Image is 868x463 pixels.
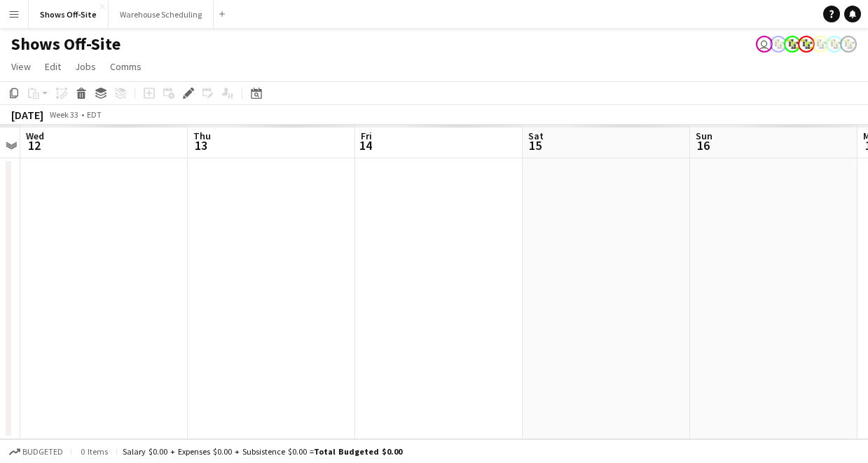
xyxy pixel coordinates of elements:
app-user-avatar: Labor Coordinator [770,36,787,53]
span: Jobs [75,60,96,73]
span: Week 33 [46,109,81,120]
span: Wed [26,130,44,142]
span: Fri [361,130,372,142]
div: Salary $0.00 + Expenses $0.00 + Subsistence $0.00 = [123,446,402,457]
app-user-avatar: Labor Coordinator [784,36,801,53]
div: [DATE] [11,108,43,122]
app-user-avatar: Labor Coordinator [826,36,843,53]
span: 16 [694,137,712,153]
button: Budgeted [7,444,65,459]
span: 0 items [77,446,111,457]
span: Thu [193,130,211,142]
span: 14 [359,137,372,153]
h1: Shows Off-Site [11,34,120,55]
span: Total Budgeted $0.00 [314,446,402,457]
app-user-avatar: Labor Coordinator [840,36,857,53]
div: EDT [87,109,102,120]
span: Edit [45,60,61,73]
app-user-avatar: Labor Coordinator [812,36,829,53]
span: 12 [24,137,44,153]
a: Comms [104,57,147,76]
app-user-avatar: Toryn Tamborello [756,36,773,53]
a: Jobs [69,57,102,76]
span: Comms [110,60,142,73]
span: Sun [696,130,712,142]
span: 15 [526,137,544,153]
a: View [6,57,36,76]
span: View [11,60,31,73]
span: 13 [191,137,211,153]
button: Shows Off-Site [29,1,109,28]
app-user-avatar: Labor Coordinator [798,36,815,53]
span: Budgeted [22,447,63,457]
span: Sat [528,130,544,142]
button: Warehouse Scheduling [109,1,214,28]
a: Edit [39,57,67,76]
